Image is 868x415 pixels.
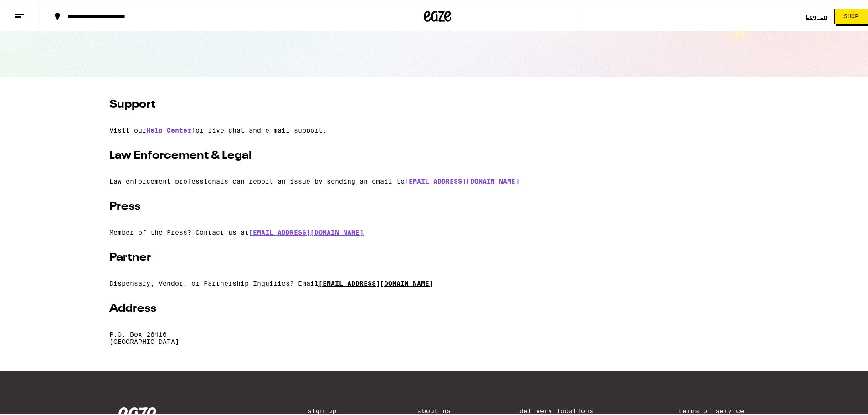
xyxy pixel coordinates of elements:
a: About Us [418,405,451,413]
span: Hi. Need any help? [5,6,66,14]
p: Dispensary, Vendor, or Partnership Inquiries? Email [109,278,765,285]
a: [EMAIL_ADDRESS][DOMAIN_NAME] [405,176,519,183]
p: Visit our for live chat and e-mail support. [109,125,765,132]
a: Log In [806,12,827,18]
p: P.O. Box 26416 [GEOGRAPHIC_DATA] [109,329,765,343]
a: [EMAIL_ADDRESS][DOMAIN_NAME] [249,227,364,234]
a: Sign Up [308,405,349,413]
button: Shop [834,7,868,22]
span: Shop [844,12,858,17]
a: Delivery Locations [519,405,610,413]
a: [EMAIL_ADDRESS][DOMAIN_NAME] [318,278,433,285]
h2: Support [109,96,765,110]
h2: Law Enforcement & Legal [109,147,765,161]
h2: Press [109,198,765,212]
h2: Address [109,300,765,314]
a: Terms of Service [678,405,756,413]
p: Law enforcement professionals can report an issue by sending an email to [109,176,765,183]
a: Help Center [146,125,191,132]
p: Member of the Press? Contact us at [109,227,765,234]
h2: Partner [109,249,765,263]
